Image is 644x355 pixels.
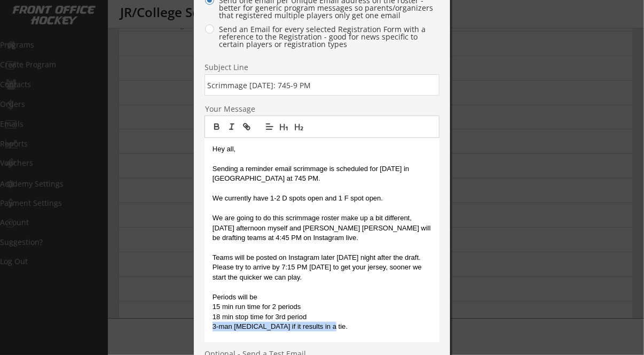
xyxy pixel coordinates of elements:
p: We currently have 1-2 D spots open and 1 F spot open. [213,194,431,203]
div: Your Message [205,105,280,113]
p: Teams will be posted on Instagram later [DATE] night after the draft. Please try to arrive by 7:1... [213,253,431,282]
p: We are going to do this scrimmage roster make up a bit different, [DATE] afternoon myself and [PE... [213,213,431,243]
span: Text alignment [262,120,277,133]
p: 18 min stop time for 3rd period [213,312,431,322]
p: 15 min run time for 2 periods [213,302,431,312]
div: Subject Line [205,64,280,71]
p: Hey all, [213,144,431,154]
input: Type here... [205,74,439,96]
label: Send an Email for every selected Registration Form with a reference to the Registration - good fo... [216,26,434,48]
p: Sending a reminder email scrimmage is scheduled for [DATE] in [GEOGRAPHIC_DATA] at 745 PM. [213,164,431,184]
p: Periods will be [213,292,431,302]
p: 3-man [MEDICAL_DATA] if it results in a tie. [213,322,431,331]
